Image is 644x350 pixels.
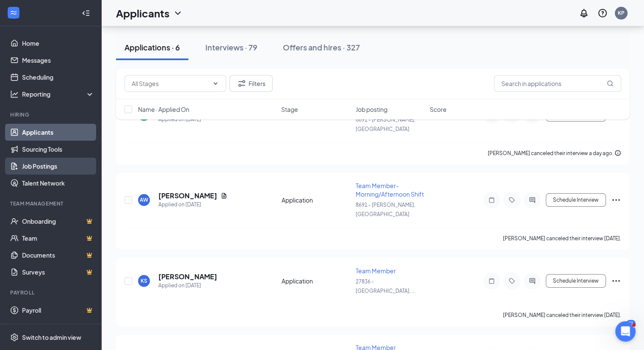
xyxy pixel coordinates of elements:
[158,191,217,200] h5: [PERSON_NAME]
[22,90,95,98] div: Reporting
[10,111,93,118] div: Hiring
[356,182,424,198] span: Team Member- Morning/Afternoon Shift
[10,90,19,98] svg: Analysis
[158,200,227,209] div: Applied on [DATE]
[141,277,147,284] div: KS
[356,267,396,275] span: Team Member
[229,75,273,92] button: Filter Filters
[546,274,606,288] button: Schedule Interview
[618,9,625,17] div: KP
[158,272,217,281] h5: [PERSON_NAME]
[527,197,537,203] svg: ActiveChat
[22,213,94,230] a: OnboardingCrown
[614,150,621,156] svg: Info
[173,8,183,18] svg: ChevronDown
[507,197,517,203] svg: Tag
[22,35,94,52] a: Home
[356,278,415,294] span: 27836 - [GEOGRAPHIC_DATA], ...
[10,200,93,207] div: Team Management
[22,69,94,86] a: Scheduling
[22,52,94,69] a: Messages
[281,105,298,114] span: Stage
[22,247,94,264] a: DocumentsCrown
[22,302,94,319] a: PayrollCrown
[22,230,94,247] a: TeamCrown
[82,9,90,17] svg: Collapse
[22,175,94,192] a: Talent Network
[486,278,497,284] svg: Note
[597,8,608,18] svg: QuestionInfo
[546,193,606,207] button: Schedule Interview
[212,80,219,87] svg: ChevronDown
[237,78,247,89] svg: Filter
[356,105,387,114] span: Job posting
[22,264,94,281] a: SurveysCrown
[282,196,351,204] div: Application
[158,281,217,290] div: Applied on [DATE]
[579,8,589,18] svg: Notifications
[503,311,621,319] div: [PERSON_NAME] canceled their interview [DATE].
[138,105,189,114] span: Name · Applied On
[9,8,18,17] svg: WorkstreamLogo
[611,276,621,286] svg: Ellipses
[10,289,93,296] div: Payroll
[356,202,415,217] span: 8691 - [PERSON_NAME], [GEOGRAPHIC_DATA]
[611,195,621,205] svg: Ellipses
[430,105,447,114] span: Score
[22,333,81,342] div: Switch to admin view
[283,42,360,53] div: Offers and hires · 327
[527,278,537,284] svg: ActiveChat
[221,192,227,199] svg: Document
[607,80,614,87] svg: MagnifyingGlass
[356,117,415,132] span: 8691 - [PERSON_NAME], [GEOGRAPHIC_DATA]
[488,149,621,158] div: [PERSON_NAME] canceled their interview a day ago.
[116,6,169,20] h1: Applicants
[22,158,94,175] a: Job Postings
[615,321,636,342] iframe: Intercom live chat
[486,197,497,203] svg: Note
[10,333,19,342] svg: Settings
[132,79,209,88] input: All Stages
[507,278,517,284] svg: Tag
[626,320,636,327] div: 71
[282,277,351,285] div: Application
[140,196,148,203] div: AW
[22,141,94,158] a: Sourcing Tools
[124,42,180,53] div: Applications · 6
[205,42,257,53] div: Interviews · 79
[503,234,621,243] div: [PERSON_NAME] canceled their interview [DATE].
[494,75,621,92] input: Search in applications
[22,124,94,141] a: Applicants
